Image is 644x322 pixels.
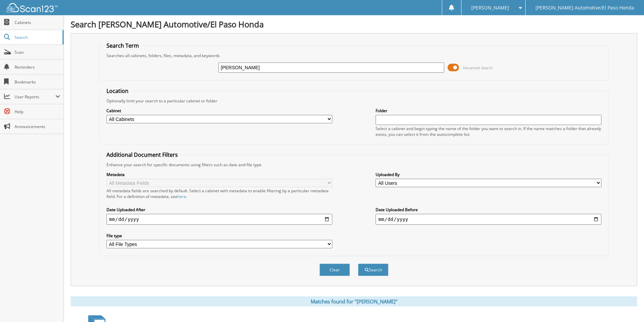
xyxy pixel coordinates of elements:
div: Optionally limit your search to a particular cabinet or folder [103,98,605,104]
div: All metadata fields are searched by default. Select a cabinet with metadata to enable filtering b... [106,188,332,199]
div: Select a cabinet and begin typing the name of the folder you want to search in. If the name match... [376,126,601,137]
input: end [376,214,601,225]
div: Searches all cabinets, folders, files, metadata, and keywords [103,53,605,58]
span: User Reports [15,94,55,100]
label: Cabinet [106,108,332,114]
div: Enhance your search for specific documents using filters such as date and file type. [103,162,605,168]
img: scan123-logo-white.svg [7,3,57,12]
label: Date Uploaded Before [376,207,601,213]
input: start [106,214,332,225]
a: here [177,194,186,199]
button: Search [358,264,388,276]
span: Help [15,109,60,115]
span: Bookmarks [15,79,60,85]
label: Date Uploaded After [106,207,332,213]
label: File type [106,233,332,239]
legend: Search Term [103,42,142,49]
span: Scan [15,49,60,55]
label: Metadata [106,172,332,177]
label: Uploaded By [376,172,601,177]
span: Search [15,34,59,40]
span: Reminders [15,64,60,70]
h1: Search [PERSON_NAME] Automotive/El Paso Honda [71,19,637,30]
legend: Additional Document Filters [103,151,181,158]
label: Folder [376,108,601,114]
span: [PERSON_NAME] [471,6,509,10]
span: [PERSON_NAME] Automotive/El Paso Honda [535,6,634,10]
span: Advanced Search [463,65,493,70]
span: Announcements [15,124,60,129]
span: Cabinets [15,20,60,25]
iframe: Chat Widget [610,290,644,322]
legend: Location [103,87,132,95]
button: Clear [319,264,350,276]
div: Matches found for "[PERSON_NAME]" [71,296,637,306]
